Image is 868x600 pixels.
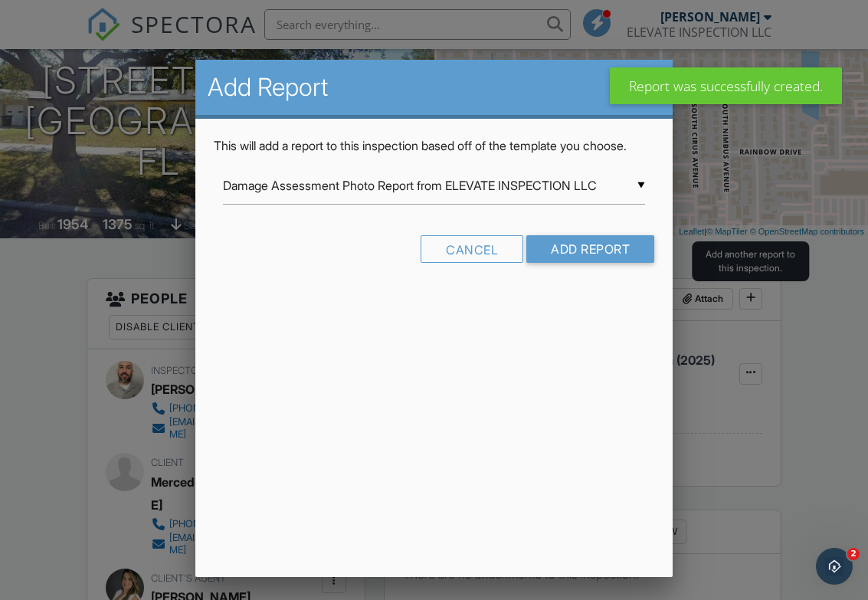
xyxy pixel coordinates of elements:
div: Cancel [421,235,523,263]
h2: Add Report [208,72,660,103]
span: 2 [847,548,860,560]
iframe: Intercom live chat [816,548,853,585]
p: This will add a report to this inspection based off of the template you choose. [214,137,654,154]
div: Report was successfully created. [610,67,842,104]
input: Add Report [526,235,654,263]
